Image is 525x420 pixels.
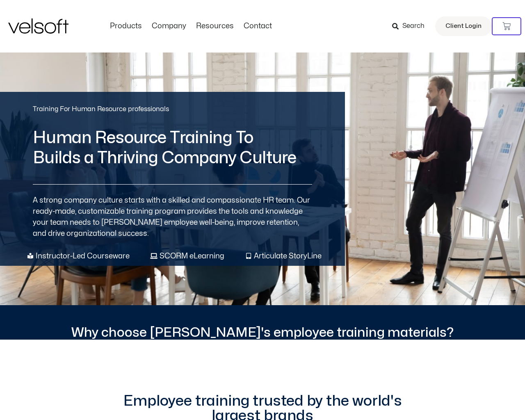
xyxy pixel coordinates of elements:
nav: Menu [105,22,277,31]
a: ContactMenu Toggle [239,22,277,31]
a: ProductsMenu Toggle [105,22,147,31]
h2: Why choose [PERSON_NAME]'s employee training materials? [8,324,517,341]
span: Articulate StoryLine [252,251,322,262]
img: Velsoft Training Materials [8,18,68,34]
h1: Human Resource Training To Builds a Thriving Company Culture [33,128,303,168]
a: ResourcesMenu Toggle [191,22,239,31]
span: Instructor-Led Courseware [34,251,130,262]
span: Search [402,21,425,32]
span: SCORM eLearning [157,251,224,262]
a: Client Login [435,16,492,36]
a: Search [392,19,430,33]
p: A strong company culture starts with a skilled and compassionate HR team. Our ready-made, customi... [33,195,312,239]
a: CompanyMenu Toggle [147,22,191,31]
h2: Training For Human Resource professionals [33,104,312,114]
span: Client Login [445,21,482,32]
